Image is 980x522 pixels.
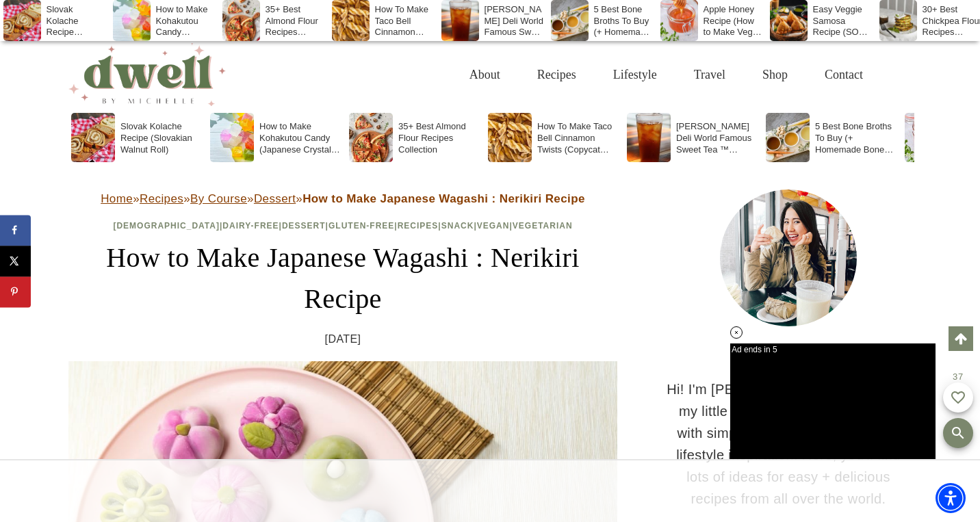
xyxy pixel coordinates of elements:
img: DWELL by michelle [68,43,226,106]
a: Dairy-Free [222,221,279,231]
span: » » » » [101,192,585,205]
a: Gluten-Free [328,221,394,231]
time: [DATE] [325,330,361,348]
div: Accessibility Menu [936,483,966,513]
a: Vegetarian [513,221,573,231]
nav: Primary Navigation [451,53,881,97]
a: Contact [806,53,881,97]
a: Dessert [282,221,326,231]
a: By Course [190,192,247,205]
h1: How to Make Japanese Wagashi : Nerikiri Recipe [68,237,617,319]
iframe: Advertisement [730,343,936,459]
a: Dessert [254,192,296,205]
a: Snack [441,221,474,231]
a: Scroll to top [949,326,973,351]
a: Recipes [140,192,183,205]
strong: How to Make Japanese Wagashi : Nerikiri Recipe [302,192,585,205]
a: Recipes [398,221,439,231]
a: Shop [744,53,806,97]
a: Lifestyle [595,53,675,97]
span: | | | | | | | [113,221,572,231]
a: About [451,53,519,97]
a: Home [101,192,133,205]
a: Vegan [477,221,510,231]
a: Travel [675,53,744,97]
p: Hi! I'm [PERSON_NAME]. Welcome to my little corner of the internet filled with simple recipes, tr... [665,378,912,510]
h3: HI THERE [665,340,912,365]
a: Recipes [519,53,595,97]
a: [DEMOGRAPHIC_DATA] [113,221,220,231]
iframe: Advertisement [241,460,739,522]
